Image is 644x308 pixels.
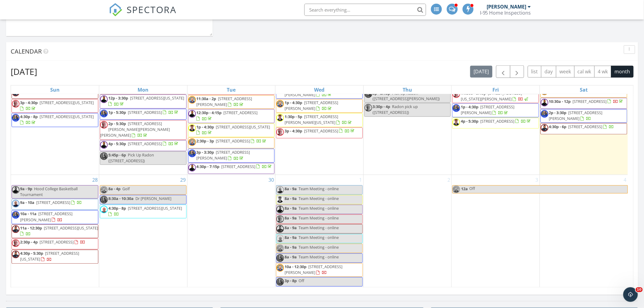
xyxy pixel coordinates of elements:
[197,164,273,170] a: 4:30p - 7:15p [STREET_ADDRESS]
[20,211,72,222] span: [STREET_ADDRESS][PERSON_NAME]
[99,175,187,287] td: Go to September 29, 2025
[446,175,451,185] a: Go to October 2, 2025
[549,99,624,104] a: 10:30a - 12p [STREET_ADDRESS]
[373,90,390,96] span: 3p - 3:15p
[179,175,187,185] a: Go to September 29, 2025
[541,66,556,78] button: day
[573,99,607,104] span: [STREET_ADDRESS]
[20,240,85,245] a: 2:30p - 4p [STREET_ADDRESS]
[276,196,284,204] img: josh_pic.png
[188,150,196,157] img: low_quality.jpg
[267,175,275,185] a: Go to September 30, 2025
[20,226,42,231] span: 11a - 12:30p
[461,186,468,193] span: 12a
[574,66,595,78] button: cal wk
[285,235,297,240] span: 8a - 9a
[12,186,19,194] img: daniel_transparent_photo.png
[363,39,452,175] td: Go to September 25, 2025
[276,99,363,113] a: 1p - 4:30p [STREET_ADDRESS][PERSON_NAME]
[12,251,19,258] img: head_shot_stephen.png
[197,110,222,116] span: 12:30p - 4:15p
[461,104,478,110] span: 1p - 4:30p
[36,200,70,205] span: [STREET_ADDRESS]
[275,175,364,287] td: Go to October 1, 2025
[285,100,302,106] span: 1p - 4:30p
[12,99,98,113] a: 3p - 4:30p [STREET_ADDRESS][US_STATE]
[452,39,540,175] td: Go to September 26, 2025
[12,210,98,224] a: 10a - 11a [STREET_ADDRESS][PERSON_NAME]
[549,124,614,130] a: 4:30p - 6p [STREET_ADDRESS]
[20,100,38,106] span: 3p - 4:30p
[276,278,284,286] img: low_quality.jpg
[100,121,170,138] span: [STREET_ADDRESS][PERSON_NAME][PERSON_NAME][PERSON_NAME]
[373,90,440,102] span: Pick Up Radon ([STREET_ADDRESS][PERSON_NAME])
[453,104,460,112] img: low_quality.jpg
[20,226,98,237] a: 11a - 12:30p [STREET_ADDRESS][US_STATE]
[100,121,170,138] a: 2p - 5:30p [STREET_ADDRESS][PERSON_NAME][PERSON_NAME][PERSON_NAME]
[188,149,275,163] a: 3p - 3:30p [STREET_ADDRESS][PERSON_NAME]
[12,114,19,122] img: low_quality.jpg
[285,264,306,270] span: 10a - 12:30p
[285,225,297,231] span: 8a - 9a
[197,124,270,136] a: 1p - 4:30p [STREET_ADDRESS][US_STATE]
[188,124,275,137] a: 1p - 4:30p [STREET_ADDRESS][US_STATE]
[108,152,154,164] span: Pick Up Radon ([STREET_ADDRESS])
[402,86,414,94] a: Thursday
[188,138,275,149] a: 2:30p - 3p [STREET_ADDRESS]
[108,152,126,158] span: 5:45p - 6p
[549,110,567,116] span: 2p - 3:30p
[510,65,524,78] button: Next month
[285,128,302,134] span: 3p - 4:30p
[299,186,339,192] span: Team Meeting - online
[188,110,196,118] img: daniel_transparent_photo.png
[285,264,342,275] span: [STREET_ADDRESS][PERSON_NAME]
[285,215,297,221] span: 8a - 9a
[299,278,304,284] span: Off
[100,95,187,108] a: 12p - 3:30p [STREET_ADDRESS][US_STATE]
[20,211,37,217] span: 10a - 11a
[11,65,37,78] h2: [DATE]
[276,128,363,138] a: 3p - 4:30p [STREET_ADDRESS]
[569,124,603,130] span: [STREET_ADDRESS]
[20,114,38,120] span: 4:30p - 8p
[188,109,275,123] a: 12:30p - 4:15p [STREET_ADDRESS]
[299,215,339,221] span: Team Meeting - online
[188,138,196,146] img: head_shot.png
[197,96,216,102] span: 11:30a - 2p
[299,206,339,211] span: Team Meeting - online
[496,65,510,78] button: Previous month
[12,226,19,233] img: head_shot_stephen.png
[197,164,220,170] span: 4:30p - 7:15p
[276,114,284,122] img: josh_pic.png
[49,86,61,94] a: Sunday
[108,121,126,127] span: 2p - 5:30p
[453,119,460,126] img: josh_pic.png
[128,206,182,211] span: [STREET_ADDRESS][US_STATE]
[540,39,628,175] td: Go to September 27, 2025
[594,66,611,78] button: 4 wk
[276,264,284,272] img: head_shot.png
[128,141,162,147] span: [STREET_ADDRESS]
[20,211,72,222] a: 10a - 11a [STREET_ADDRESS][PERSON_NAME]
[20,251,79,262] a: 4:30p - 5:30p [STREET_ADDRESS][US_STATE]
[91,175,99,185] a: Go to September 28, 2025
[313,86,326,94] a: Wednesday
[541,123,627,134] a: 4:30p - 6p [STREET_ADDRESS]
[109,3,122,16] img: The Best Home Inspection Software - Spectora
[188,96,196,104] img: head_shot.png
[285,264,342,275] a: 10a - 12:30p [STREET_ADDRESS][PERSON_NAME]
[20,186,32,192] span: 9a - 9p
[299,254,339,260] span: Team Meeting - online
[285,86,338,97] a: [STREET_ADDRESS][PERSON_NAME]
[108,141,179,147] a: 4p - 5:30p [STREET_ADDRESS]
[135,196,171,201] span: Dr [PERSON_NAME]
[299,196,339,201] span: Team Meeting - online
[470,66,492,78] button: [DATE]
[453,90,460,98] img: john.png
[108,141,126,147] span: 4p - 5:30p
[12,211,19,219] img: low_quality.jpg
[197,138,214,144] span: 2:30p - 3p
[197,150,250,161] span: [STREET_ADDRESS][PERSON_NAME]
[636,287,643,292] span: 10
[224,110,258,116] span: [STREET_ADDRESS]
